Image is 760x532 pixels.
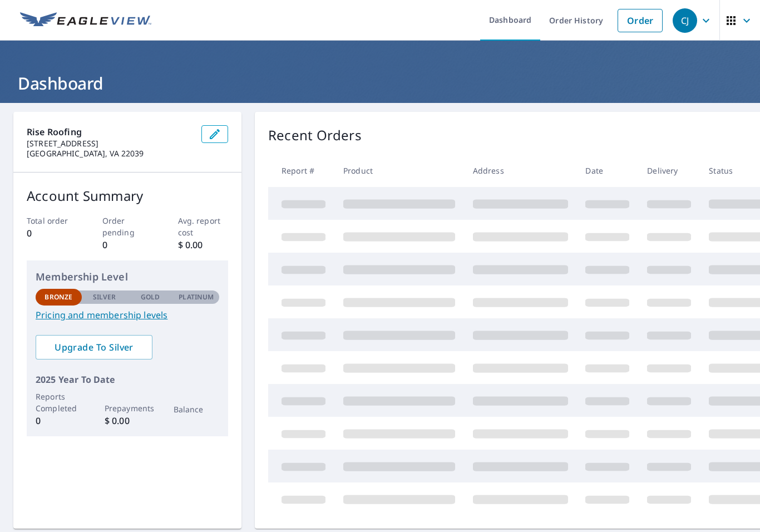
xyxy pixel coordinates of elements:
th: Date [576,154,638,187]
h1: Dashboard [13,72,747,95]
p: Prepayments [105,402,151,414]
img: EV Logo [20,12,151,29]
p: Balance [174,403,220,415]
p: Order pending [102,215,153,238]
a: Pricing and membership levels [36,308,219,322]
p: Total order [27,215,77,226]
th: Delivery [638,154,700,187]
th: Product [334,154,464,187]
a: Upgrade To Silver [36,335,152,359]
p: [GEOGRAPHIC_DATA], VA 22039 [27,149,193,159]
p: 0 [27,226,77,240]
p: Recent Orders [268,125,362,145]
p: Bronze [45,292,72,302]
p: $ 0.00 [105,414,151,427]
p: 0 [102,238,153,252]
p: Silver [93,292,116,302]
p: 2025 Year To Date [36,373,219,386]
p: [STREET_ADDRESS] [27,139,193,149]
span: Upgrade To Silver [45,341,144,353]
a: Order [618,9,663,32]
div: CJ [673,8,697,33]
p: Platinum [179,292,214,302]
p: Account Summary [27,186,228,206]
p: $ 0.00 [178,238,229,252]
p: Avg. report cost [178,215,229,238]
p: Membership Level [36,269,219,284]
th: Report # [268,154,334,187]
th: Address [464,154,577,187]
p: 0 [36,414,82,427]
p: Reports Completed [36,391,82,414]
p: Rise Roofing [27,125,193,139]
p: Gold [141,292,160,302]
